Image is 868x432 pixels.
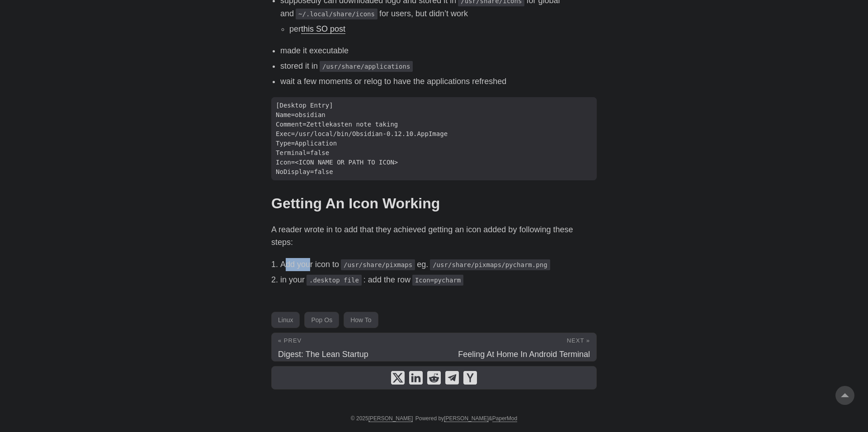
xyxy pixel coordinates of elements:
[492,415,517,422] a: PaperMod
[430,259,550,270] code: /usr/share/pixmaps/pycharm.png
[463,371,477,385] a: share How To Add Application To Pop OS Gnome Launcher on ycombinator
[271,223,597,249] p: A reader wrote in to add that they achieved getting an icon added by following these steps:
[835,386,854,405] a: go to top
[567,337,590,344] span: Next »
[296,9,377,19] code: ~/.local/share/icons
[458,350,590,359] span: Feeling At Home In Android Terminal
[391,371,405,385] a: share How To Add Application To Pop OS Gnome Launcher on x
[444,415,489,422] a: [PERSON_NAME]
[434,333,596,361] a: Next » Feeling At Home In Android Terminal
[271,312,300,328] a: Linux
[415,415,517,422] span: Powered by &
[351,415,413,422] span: © 2025
[344,312,378,328] a: How To
[280,273,597,286] li: in your : add the row
[272,333,434,361] a: « Prev Digest: The Lean Startup
[278,350,368,359] span: Digest: The Lean Startup
[280,258,597,271] li: Add your icon to eg.
[278,337,302,344] span: « Prev
[271,110,330,120] span: Name=obsidian
[271,148,334,158] span: Terminal=false
[271,120,402,129] span: Comment=Zettlekasten note taking
[280,75,597,88] li: wait a few moments or relog to have the applications refreshed
[280,44,597,57] li: made it executable
[412,275,463,286] code: Icon=pycharm
[304,312,339,328] a: Pop Os
[427,371,441,385] a: share How To Add Application To Pop OS Gnome Launcher on reddit
[271,129,452,139] span: Exec=/usr/local/bin/Obsidian-0.12.10.AppImage
[271,195,597,212] h2: Getting An Icon Working
[271,139,341,148] span: Type=Application
[409,371,423,385] a: share How To Add Application To Pop OS Gnome Launcher on linkedin
[320,61,413,72] code: /usr/share/applications
[280,60,597,73] li: stored it in
[307,275,362,286] code: .desktop file
[271,158,402,167] span: Icon=<ICON NAME OR PATH TO ICON>
[289,23,597,36] li: per
[271,101,338,110] span: [Desktop Entry]
[445,371,459,385] a: share How To Add Application To Pop OS Gnome Launcher on telegram
[368,415,413,422] a: [PERSON_NAME]
[271,167,338,177] span: NoDisplay=false
[341,259,415,270] code: /usr/share/pixmaps
[301,24,345,33] a: this SO post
